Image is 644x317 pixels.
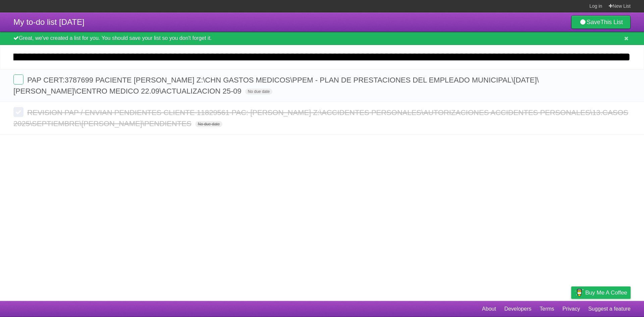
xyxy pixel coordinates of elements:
[585,287,627,299] span: Buy me a coffee
[13,17,85,27] span: My to-do list [DATE]
[13,74,23,85] label: Done
[245,89,272,95] span: No due date
[600,19,623,25] b: This List
[571,15,631,29] a: SaveThis List
[13,107,23,117] label: Done
[571,286,631,299] a: Buy me a coffee
[504,303,531,315] a: Developers
[540,303,554,315] a: Terms
[588,303,631,315] a: Suggest a feature
[575,287,584,298] img: Buy me a coffee
[13,76,539,95] span: PAP CERT:3787699 PACIENTE [PERSON_NAME] Z:\CHN GASTOS MEDICOS\PPEM - PLAN DE PRESTACIONES DEL EMP...
[13,108,628,128] span: REVISION PAP / ENVIAN PENDIENTES CLIENTE 11829561 PAC: [PERSON_NAME] Z:\ACCIDENTES PERSONALES\AUT...
[195,121,222,127] span: No due date
[562,303,580,315] a: Privacy
[482,303,496,315] a: About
